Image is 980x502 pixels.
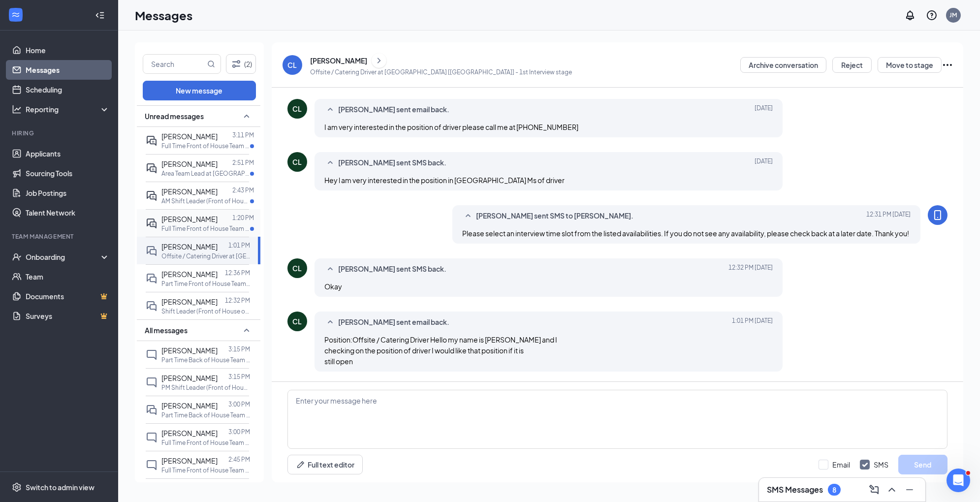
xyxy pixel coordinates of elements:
[293,104,302,114] div: CL
[143,81,256,100] button: New message
[932,209,944,221] svg: MobileSms
[324,316,336,328] svg: SmallChevronUp
[161,280,250,288] p: Part Time Front of House Team Member at [GEOGRAPHIC_DATA] [[GEOGRAPHIC_DATA]]
[145,325,188,335] span: All messages
[12,129,108,137] div: Hiring
[161,307,250,315] p: Shift Leader (Front of House or Back of House) at [GEOGRAPHIC_DATA] [[GEOGRAPHIC_DATA]]
[293,263,302,273] div: CL
[324,282,342,291] span: Okay
[161,159,218,168] span: [PERSON_NAME]
[161,187,218,196] span: [PERSON_NAME]
[767,484,823,495] h3: SMS Messages
[878,57,942,73] button: Move to stage
[904,9,916,21] svg: Notifications
[228,428,250,436] p: 3:00 PM
[287,455,363,474] button: Full text editorPen
[161,297,218,306] span: [PERSON_NAME]
[26,482,95,492] div: Switch to admin view
[293,157,302,167] div: CL
[135,7,192,24] h1: Messages
[324,263,336,275] svg: SmallChevronUp
[232,131,254,139] p: 3:11 PM
[310,56,367,65] div: [PERSON_NAME]
[161,383,250,392] p: PM Shift Leader (Front of House or Back of House) at [GEOGRAPHIC_DATA] [[GEOGRAPHIC_DATA]]
[95,10,105,20] svg: Collapse
[732,316,773,328] span: [DATE] 1:01 PM
[226,54,256,74] button: Filter (2)
[161,401,218,410] span: [PERSON_NAME]
[146,459,158,471] svg: ChatInactive
[228,400,250,408] p: 3:00 PM
[146,404,158,416] svg: DoubleChat
[146,300,158,312] svg: DoubleChat
[228,241,250,250] p: 1:01 PM
[950,11,957,19] div: JM
[161,252,250,260] p: Offsite / Catering Driver at [GEOGRAPHIC_DATA] [[GEOGRAPHIC_DATA]]
[12,252,22,262] svg: UserCheck
[241,324,253,336] svg: SmallChevronUp
[886,484,898,496] svg: ChevronUp
[146,190,158,202] svg: ActiveDoubleChat
[868,484,880,496] svg: ComposeMessage
[146,135,158,147] svg: ActiveDoubleChat
[26,183,110,203] a: Job Postings
[161,346,218,355] span: [PERSON_NAME]
[296,460,306,470] svg: Pen
[324,123,578,131] span: I am very interested in the position of driver please call me at [PHONE_NUMBER]
[145,111,204,121] span: Unread messages
[232,214,254,222] p: 1:20 PM
[832,486,836,494] div: 8
[161,439,250,447] p: Full Time Front of House Team Member at [GEOGRAPHIC_DATA] [[GEOGRAPHIC_DATA]]
[866,482,882,498] button: ComposeMessage
[146,245,158,257] svg: DoubleChat
[324,104,336,116] svg: SmallChevronUp
[161,411,250,419] p: Part Time Back of House Team Member Kitchen at [GEOGRAPHIC_DATA] [[GEOGRAPHIC_DATA]]
[942,59,953,71] svg: Ellipses
[232,158,254,167] p: 2:51 PM
[372,53,386,68] button: ChevronRight
[161,466,250,474] p: Full Time Front of House Team Member at [GEOGRAPHIC_DATA] [[GEOGRAPHIC_DATA]]
[728,263,773,275] span: [DATE] 12:32 PM
[310,68,572,76] p: Offsite / Catering Driver at [GEOGRAPHIC_DATA] [[GEOGRAPHIC_DATA]] - 1st Interview stage
[884,482,900,498] button: ChevronUp
[161,429,218,438] span: [PERSON_NAME]
[740,57,826,73] button: Archive conversation
[26,252,101,262] div: Onboarding
[374,55,384,66] svg: ChevronRight
[161,270,218,279] span: [PERSON_NAME]
[866,210,911,222] span: [DATE] 12:31 PM
[12,232,108,241] div: Team Management
[143,55,205,73] input: Search
[26,80,110,99] a: Scheduling
[161,356,250,364] p: Part Time Back of House Team Member Kitchen at [GEOGRAPHIC_DATA] [[GEOGRAPHIC_DATA]]
[324,157,336,169] svg: SmallChevronUp
[926,9,938,21] svg: QuestionInfo
[898,455,948,474] button: Send
[230,58,242,70] svg: Filter
[228,455,250,464] p: 2:45 PM
[161,169,250,178] p: Area Team Lead at [GEOGRAPHIC_DATA] [[GEOGRAPHIC_DATA]]
[12,104,22,114] svg: Analysis
[26,104,110,114] div: Reporting
[324,176,565,185] span: Hey l am very interested in the position in [GEOGRAPHIC_DATA] Ms of driver
[902,482,917,498] button: Minimize
[161,132,218,141] span: [PERSON_NAME]
[26,60,110,80] a: Messages
[476,210,633,222] span: [PERSON_NAME] sent SMS to [PERSON_NAME].
[338,263,446,275] span: [PERSON_NAME] sent SMS back.
[12,482,22,492] svg: Settings
[232,186,254,194] p: 2:43 PM
[228,373,250,381] p: 3:15 PM
[26,306,110,326] a: SurveysCrown
[161,456,218,465] span: [PERSON_NAME]
[207,60,215,68] svg: MagnifyingGlass
[241,110,253,122] svg: SmallChevronUp
[161,242,218,251] span: [PERSON_NAME]
[146,162,158,174] svg: ActiveDoubleChat
[462,210,474,222] svg: SmallChevronUp
[324,335,557,366] span: Position:Offsite / Catering Driver Hello my name is [PERSON_NAME] and I checking on the position ...
[161,224,250,233] p: Full Time Front of House Team Member at [GEOGRAPHIC_DATA] [[GEOGRAPHIC_DATA]]
[947,469,970,492] iframe: Intercom live chat
[462,229,909,238] span: Please select an interview time slot from the listed availabilities. If you do not see any availa...
[228,345,250,353] p: 3:15 PM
